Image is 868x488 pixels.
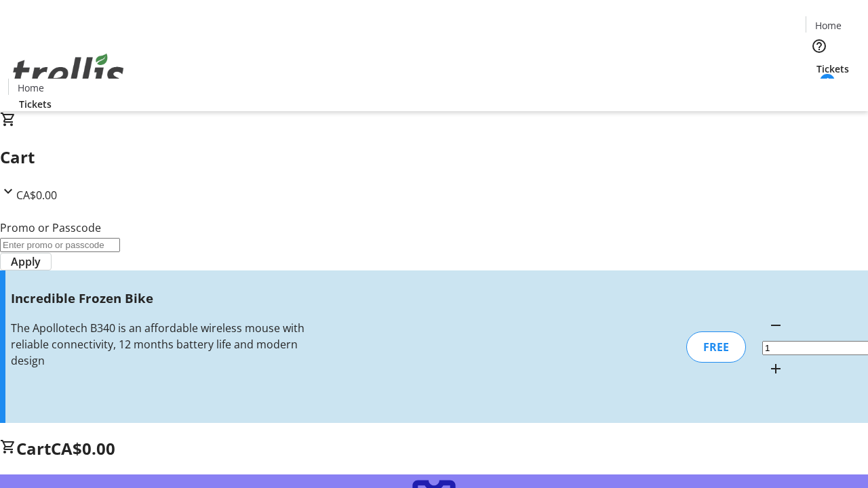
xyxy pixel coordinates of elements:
span: Home [815,18,842,33]
button: Increment by one [762,355,789,382]
img: Orient E2E Organization 07HsHlfNg3's Logo [8,39,129,106]
button: Decrement by one [762,312,789,339]
span: Apply [11,253,41,270]
span: Tickets [19,97,52,111]
button: Help [806,33,833,60]
a: Home [9,81,52,95]
a: Tickets [8,97,62,111]
span: Tickets [816,62,849,76]
span: CA$0.00 [51,437,115,460]
a: Home [806,18,850,33]
div: FREE [686,331,746,363]
button: Cart [806,76,833,103]
span: CA$0.00 [16,188,57,203]
div: The Apollotech B340 is an affordable wireless mouse with reliable connectivity, 12 months battery... [11,320,307,369]
span: Home [18,81,44,95]
a: Tickets [806,62,860,76]
h3: Incredible Frozen Bike [11,289,307,308]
